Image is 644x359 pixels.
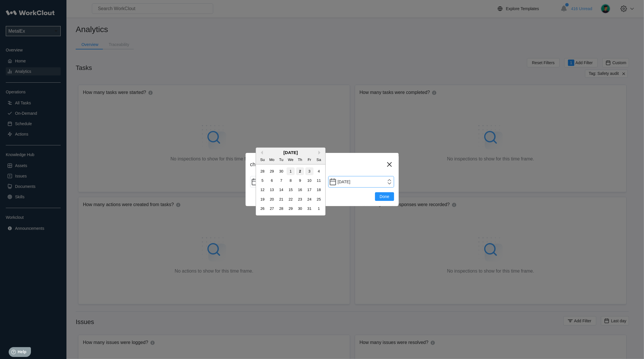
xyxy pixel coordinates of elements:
[277,195,285,203] div: Choose Tuesday, October 21st, 2025
[296,177,304,184] div: Choose Thursday, October 9th, 2025
[277,177,285,184] div: Choose Tuesday, October 7th, 2025
[318,151,322,155] button: Next Month
[268,186,276,194] div: Choose Monday, October 13th, 2025
[259,177,266,184] div: Choose Sunday, October 5th, 2025
[259,167,266,175] div: Choose Sunday, September 28th, 2025
[296,156,304,164] div: Th
[277,205,285,212] div: Choose Tuesday, October 28th, 2025
[268,167,276,175] div: Choose Monday, September 29th, 2025
[328,176,394,188] input: End Date
[256,150,325,155] div: [DATE]
[259,156,266,164] div: Su
[287,156,294,164] div: We
[315,167,323,175] div: Choose Saturday, October 4th, 2025
[305,156,313,164] div: Fr
[296,167,304,175] div: Choose Thursday, October 2nd, 2025
[315,177,323,184] div: Choose Saturday, October 11th, 2025
[277,156,285,164] div: Tu
[375,192,394,201] button: Done
[259,151,263,155] button: Previous Month
[250,176,316,188] input: Start Date
[305,167,313,175] div: Choose Friday, October 3rd, 2025
[305,177,313,184] div: Choose Friday, October 10th, 2025
[315,195,323,203] div: Choose Saturday, October 25th, 2025
[305,186,313,194] div: Choose Friday, October 17th, 2025
[277,167,285,175] div: Choose Tuesday, September 30th, 2025
[305,205,313,212] div: Choose Friday, October 31st, 2025
[277,186,285,194] div: Choose Tuesday, October 14th, 2025
[315,205,323,212] div: Choose Saturday, November 1st, 2025
[287,186,294,194] div: Choose Wednesday, October 15th, 2025
[258,166,323,213] div: month 2025-10
[268,205,276,212] div: Choose Monday, October 27th, 2025
[250,162,385,168] div: choose a date range
[287,167,294,175] div: Not available Wednesday, October 1st, 2025
[315,156,323,164] div: Sa
[259,205,266,212] div: Choose Sunday, October 26th, 2025
[259,195,266,203] div: Choose Sunday, October 19th, 2025
[296,186,304,194] div: Choose Thursday, October 16th, 2025
[296,195,304,203] div: Choose Thursday, October 23rd, 2025
[268,177,276,184] div: Choose Monday, October 6th, 2025
[305,195,313,203] div: Choose Friday, October 24th, 2025
[268,156,276,164] div: Mo
[268,195,276,203] div: Choose Monday, October 20th, 2025
[296,205,304,212] div: Choose Thursday, October 30th, 2025
[287,205,294,212] div: Choose Wednesday, October 29th, 2025
[287,177,294,184] div: Choose Wednesday, October 8th, 2025
[259,186,266,194] div: Choose Sunday, October 12th, 2025
[380,195,389,199] span: Done
[287,195,294,203] div: Choose Wednesday, October 22nd, 2025
[315,186,323,194] div: Choose Saturday, October 18th, 2025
